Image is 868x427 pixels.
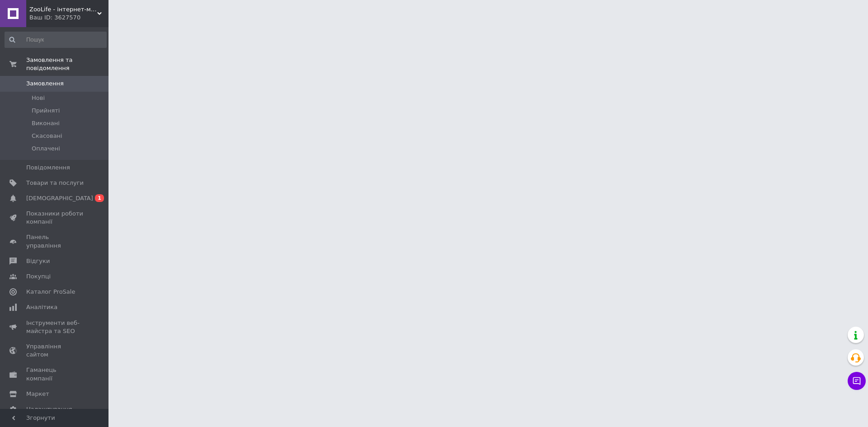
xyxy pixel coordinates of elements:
[26,194,93,202] span: [DEMOGRAPHIC_DATA]
[32,107,60,115] span: Прийняті
[5,32,107,48] input: Пошук
[26,233,84,249] span: Панель управління
[29,5,97,14] span: ZooLife - інтернет-магазин товарів для тварин
[32,145,60,153] span: Оплачені
[32,132,62,140] span: Скасовані
[26,179,84,187] span: Товари та послуги
[26,390,49,398] span: Маркет
[26,288,75,296] span: Каталог ProSale
[26,272,51,281] span: Покупці
[26,303,57,311] span: Аналітика
[26,366,84,382] span: Гаманець компанії
[32,94,45,102] span: Нові
[26,210,84,226] span: Показники роботи компанії
[29,14,108,22] div: Ваш ID: 3627570
[26,319,84,335] span: Інструменти веб-майстра та SEO
[32,119,60,127] span: Виконані
[26,343,84,359] span: Управління сайтом
[26,56,108,72] span: Замовлення та повідомлення
[26,164,70,172] span: Повідомлення
[26,405,72,413] span: Налаштування
[848,372,866,390] button: Чат з покупцем
[95,194,104,202] span: 1
[26,257,50,265] span: Відгуки
[26,80,64,88] span: Замовлення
